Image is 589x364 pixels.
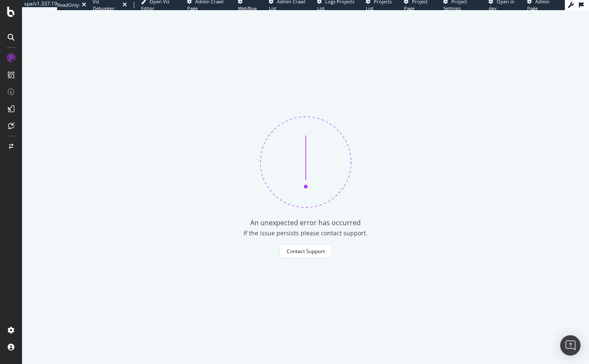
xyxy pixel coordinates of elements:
[279,244,332,258] button: Contact Support
[287,248,325,255] div: Contact Support
[260,116,351,208] img: 370bne1z.png
[250,218,361,228] div: An unexpected error has occurred
[238,5,257,11] span: Webflow
[243,229,368,237] div: If the issue persists please contact support.
[560,335,581,356] div: Open Intercom Messenger
[57,2,80,8] div: ReadOnly:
